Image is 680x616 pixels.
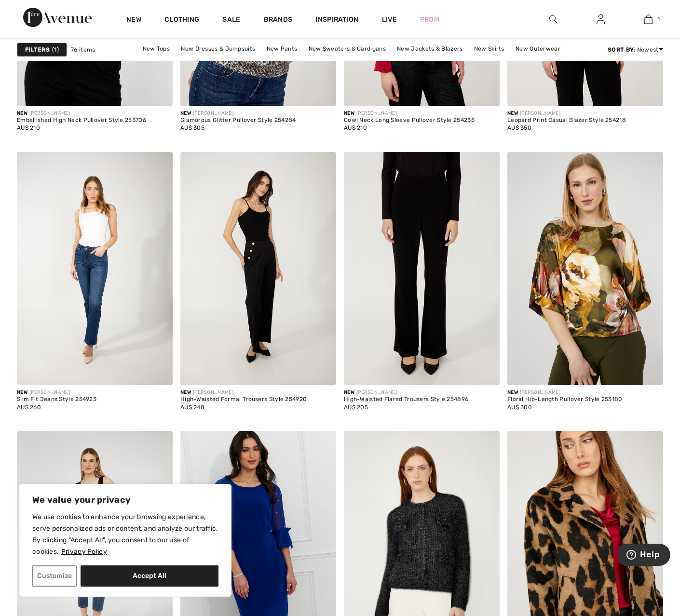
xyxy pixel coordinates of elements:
div: : Newest [608,45,663,54]
span: AU$ 305 [180,124,204,131]
span: AU$ 210 [17,124,40,131]
p: We use cookies to enhance your browsing experience, serve personalized ads or content, and analyz... [32,511,218,558]
span: AU$ 210 [344,124,367,131]
strong: Filters [25,45,50,54]
a: Prom [420,14,439,25]
a: New Outerwear [511,42,565,55]
div: [PERSON_NAME] [344,110,475,117]
iframe: Opens a widget where you can find more information [618,544,670,568]
div: Embellished High Neck Pullover Style 253706 [17,117,146,124]
div: [PERSON_NAME] [17,389,96,396]
a: Privacy Policy [61,547,108,556]
a: New Dresses & Jumpsuits [176,42,260,55]
strong: Sort By [608,46,634,53]
a: New [126,15,141,26]
span: AU$ 350 [507,124,531,131]
span: 1 [657,15,660,24]
a: New Skirts [469,42,509,55]
a: 1 [625,13,672,25]
img: High-Waisted Flared Trousers Style 254896. Black [344,152,500,386]
div: [PERSON_NAME] [180,110,296,117]
span: New [344,389,354,395]
span: New [507,110,518,116]
span: New [17,110,27,116]
span: New [180,389,191,395]
div: Leopard Print Casual Blazer Style 254218 [507,117,626,124]
img: My Info [597,13,605,25]
span: AU$ 240 [180,404,204,411]
span: 1 [52,45,59,54]
span: New [344,110,354,116]
img: Slim Fit Jeans Style 254923. Blue [17,152,173,386]
div: [PERSON_NAME] [180,389,307,396]
a: Sign In [589,13,612,26]
img: Floral Hip-Length Pullover Style 253180. Fern [507,152,663,386]
img: search the website [549,13,558,25]
div: [PERSON_NAME] [507,110,626,117]
div: Floral Hip-Length Pullover Style 253180 [507,396,623,403]
a: Clothing [164,15,199,26]
button: Accept All [81,565,218,587]
div: [PERSON_NAME] [507,389,623,396]
img: My Bag [644,13,653,25]
div: We value your privacy [19,484,231,597]
span: Inspiration [315,15,358,26]
a: Brands [264,15,293,26]
div: Glamorous Glitter Pullover Style 254284 [180,117,296,124]
div: High-Waisted Flared Trousers Style 254896 [344,396,468,403]
span: New [507,389,518,395]
a: New Jackets & Blazers [392,42,467,55]
p: We value your privacy [32,494,218,506]
a: New Pants [262,42,302,55]
div: Slim Fit Jeans Style 254923 [17,396,96,403]
img: 1ère Avenue [23,8,92,27]
span: 76 items [71,45,95,54]
span: AU$ 300 [507,404,532,411]
div: [PERSON_NAME] [344,389,468,396]
a: New Tops [138,42,175,55]
button: Customize [32,565,77,587]
div: High-Waisted Formal Trousers Style 254920 [180,396,307,403]
a: Sale [222,15,240,26]
a: Live [382,14,397,25]
div: Cowl Neck Long Sleeve Pullover Style 254235 [344,117,475,124]
span: AU$ 205 [344,404,368,411]
span: AU$ 260 [17,404,41,411]
a: New Sweaters & Cardigans [304,42,391,55]
span: New [17,389,27,395]
a: High-Waisted Formal Trousers Style 254920. Black [180,152,336,386]
span: New [180,110,191,116]
div: [PERSON_NAME] [17,110,146,117]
